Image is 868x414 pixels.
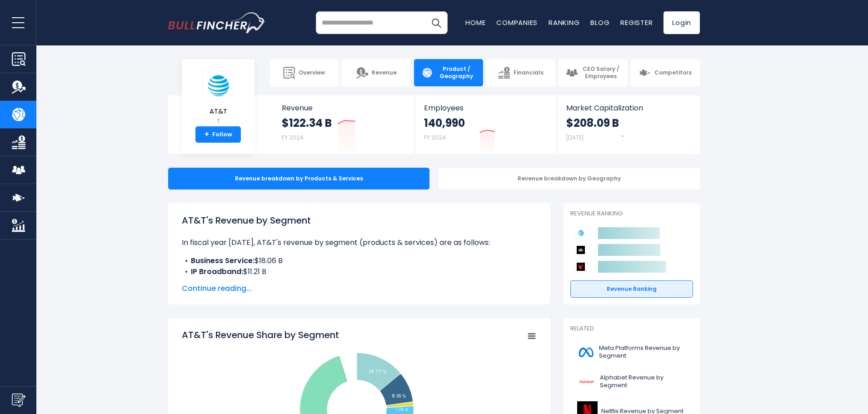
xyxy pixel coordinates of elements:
[182,329,339,341] tspan: AT&T's Revenue Share by Segment
[576,372,597,392] img: GOOGL logo
[202,108,234,115] span: AT&T
[342,59,411,86] a: Revenue
[424,104,547,112] span: Employees
[182,255,536,266] li: $18.06 B
[514,69,544,76] span: Financials
[486,59,555,86] a: Financials
[496,18,538,27] a: Companies
[195,126,241,143] a: +Follow
[202,70,234,127] a: AT&T T
[424,134,446,141] small: FY 2024
[437,65,476,80] span: Product / Geography
[168,12,266,33] a: Go to homepage
[557,95,699,154] a: Market Capitalization $208.09 B [DATE]
[273,95,415,154] a: Revenue $122.34 B FY 2024
[282,116,332,130] strong: $122.34 B
[566,116,619,130] strong: $208.09 B
[369,368,387,375] tspan: 14.77 %
[575,244,587,256] img: Comcast Corporation competitors logo
[299,69,325,76] span: Overview
[566,134,584,141] small: [DATE]
[168,12,266,33] img: bullfincher logo
[654,69,692,76] span: Competitors
[414,59,483,86] a: Product / Geography
[566,104,690,112] span: Market Capitalization
[590,18,609,27] a: Blog
[282,104,406,112] span: Revenue
[631,59,700,86] a: Competitors
[282,134,304,141] small: FY 2024
[392,393,406,399] tspan: 9.16 %
[182,237,536,248] p: In fiscal year [DATE], AT&T's revenue by segment (products & services) are as follows:
[575,227,587,239] img: AT&T competitors logo
[396,407,408,412] tspan: 1.24 %
[415,95,556,154] a: Employees 140,990 FY 2024
[182,214,536,227] h1: AT&T's Revenue by Segment
[549,18,579,27] a: Ranking
[570,369,693,394] a: Alphabet Revenue by Segment
[570,325,693,333] p: Related
[425,11,448,34] button: Search
[600,374,688,389] span: Alphabet Revenue by Segment
[191,266,243,277] b: IP Broadband:
[599,344,688,360] span: Meta Platforms Revenue by Segment
[663,11,700,34] a: Login
[559,59,628,86] a: CEO Salary / Employees
[575,261,587,273] img: Verizon Communications competitors logo
[576,342,596,363] img: META logo
[465,18,485,27] a: Home
[182,266,536,277] li: $11.21 B
[424,116,465,130] strong: 140,990
[205,130,209,139] strong: +
[439,168,700,190] div: Revenue breakdown by Geography
[202,117,234,125] small: T
[182,283,536,294] span: Continue reading...
[168,168,429,190] div: Revenue breakdown by Products & Services
[372,69,397,76] span: Revenue
[570,210,693,218] p: Revenue Ranking
[570,280,693,298] a: Revenue Ranking
[581,65,620,80] span: CEO Salary / Employees
[620,18,653,27] a: Register
[191,255,254,266] b: Business Service:
[570,340,693,365] a: Meta Platforms Revenue by Segment
[270,59,339,86] a: Overview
